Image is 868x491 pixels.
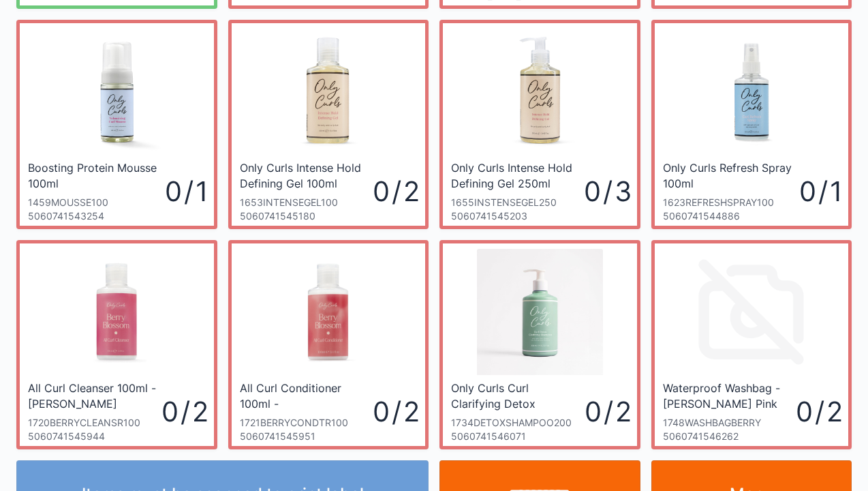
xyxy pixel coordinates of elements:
[16,240,217,449] a: All Curl Cleanser 100ml - [PERSON_NAME] Blossom1720BERRYCLEANSR10050607415459440 / 2
[240,196,373,209] div: 1653INTENSEGEL100
[451,209,584,223] div: 5060741545203
[651,20,852,229] a: Only Curls Refresh Spray 100ml1623REFRESHSPRAY10050607415448860 / 1
[663,209,800,223] div: 5060741544886
[663,430,796,443] div: 5060741546262
[240,416,373,430] div: 1721BERRYCONDTR100
[477,249,603,375] img: 1_1200x.jpg
[28,160,161,190] div: Boosting Protein Mousse 100ml
[228,240,429,449] a: All Curl Conditioner 100ml - [PERSON_NAME] Blossom1721BERRYCONDTR10050607415459510 / 2
[663,196,800,209] div: 1623REFRESHSPRAY100
[585,392,629,431] div: 0 / 2
[688,29,814,155] img: Refresh_Spray_-_100ml_1200x.jpg
[799,172,840,211] div: 0 / 1
[584,172,629,211] div: 0 / 3
[451,416,585,430] div: 1734DETOXSHAMPOO200
[28,430,161,443] div: 5060741545944
[28,196,165,209] div: 1459MOUSSE100
[165,172,206,211] div: 0 / 1
[451,160,580,190] div: Only Curls Intense Hold Defining Gel 250ml
[240,160,370,190] div: Only Curls Intense Hold Defining Gel 100ml
[161,392,206,431] div: 0 / 2
[663,160,796,190] div: Only Curls Refresh Spray 100ml
[439,20,640,229] a: Only Curls Intense Hold Defining Gel 250ml1655INSTENSEGEL25050607415452030 / 3
[240,209,373,223] div: 5060741545180
[663,381,793,411] div: Waterproof Washbag - [PERSON_NAME] Pink
[373,172,417,211] div: 0 / 2
[477,29,603,155] img: IntenseHoldDefiningGel-250ml_1200x.jpg
[451,381,581,411] div: Only Curls Curl Clarifying Detox Shampoo 200ml
[54,249,180,375] img: BerryBlossom-AllCurlCleanser100ml_2048x.jpg
[28,209,165,223] div: 5060741543254
[663,416,796,430] div: 1748WASHBAGBERRY
[228,20,429,229] a: Only Curls Intense Hold Defining Gel 100ml1653INTENSEGEL10050607415451800 / 2
[54,29,180,155] img: MousseMini100ml_1200x.jpg
[439,240,640,449] a: Only Curls Curl Clarifying Detox Shampoo 200ml1734DETOXSHAMPOO20050607415460710 / 2
[451,430,585,443] div: 5060741546071
[451,196,584,209] div: 1655INSTENSEGEL250
[373,392,417,431] div: 0 / 2
[265,249,391,375] img: Berry_Blossom_-_All_Curl_Conditioner_100ml_2048x.jpg
[28,416,161,430] div: 1720BERRYCLEANSR100
[28,381,158,411] div: All Curl Cleanser 100ml - [PERSON_NAME] Blossom
[16,20,217,229] a: Boosting Protein Mousse 100ml1459MOUSSE10050607415432540 / 1
[240,381,370,411] div: All Curl Conditioner 100ml - [PERSON_NAME] Blossom
[240,430,373,443] div: 5060741545951
[651,240,852,449] a: Waterproof Washbag - [PERSON_NAME] Pink1748WASHBAGBERRY50607415462620 / 2
[265,29,391,155] img: IntenseHoldDefiningGel-100ml_1200x.jpg
[796,392,840,431] div: 0 / 2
